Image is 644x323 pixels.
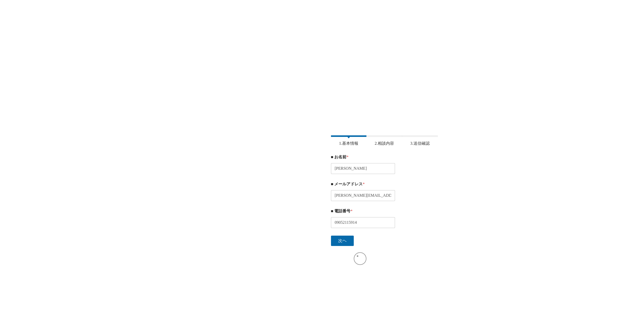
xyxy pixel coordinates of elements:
[331,182,438,186] label: ■ メールアドレス
[331,135,367,137] span: 1
[407,141,433,146] span: 3.送信確認
[366,135,402,137] span: 2
[331,236,354,246] button: 次ヘ
[331,209,438,213] label: ■ 電話番号
[335,141,362,146] span: 1.基本情報
[402,135,438,137] span: 3
[371,141,398,146] span: 2.相談内容
[331,155,438,159] label: ■ お名前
